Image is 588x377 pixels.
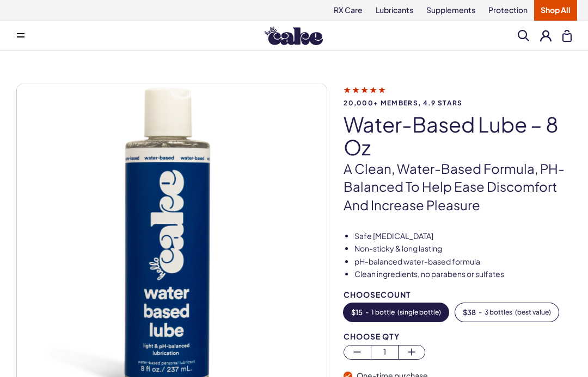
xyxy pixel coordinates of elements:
span: 1 bottle [371,309,395,316]
button: - [344,303,449,322]
a: 20,000+ members, 4.9 stars [344,85,572,106]
h1: Water-Based Lube – 8 oz [344,113,572,159]
span: 3 bottles [485,309,512,316]
li: Clean ingredients, no parabens or sulfates [354,269,572,280]
img: Hello Cake [265,27,323,45]
span: 20,000+ members, 4.9 stars [344,99,572,106]
div: Choose Count [344,291,572,299]
span: $ 38 [463,309,476,316]
li: pH-balanced water-based formula [354,256,572,267]
div: Choose Qty [344,332,572,341]
li: Non-sticky & long lasting [354,243,572,254]
span: ( best value ) [515,309,551,316]
span: 1 [371,345,398,358]
li: Safe [MEDICAL_DATA] [354,231,572,242]
span: $ 15 [351,309,363,316]
p: A clean, water-based formula, pH-balanced to help ease discomfort and increase pleasure [344,160,572,215]
span: ( single bottle ) [397,309,441,316]
button: - [455,303,559,322]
